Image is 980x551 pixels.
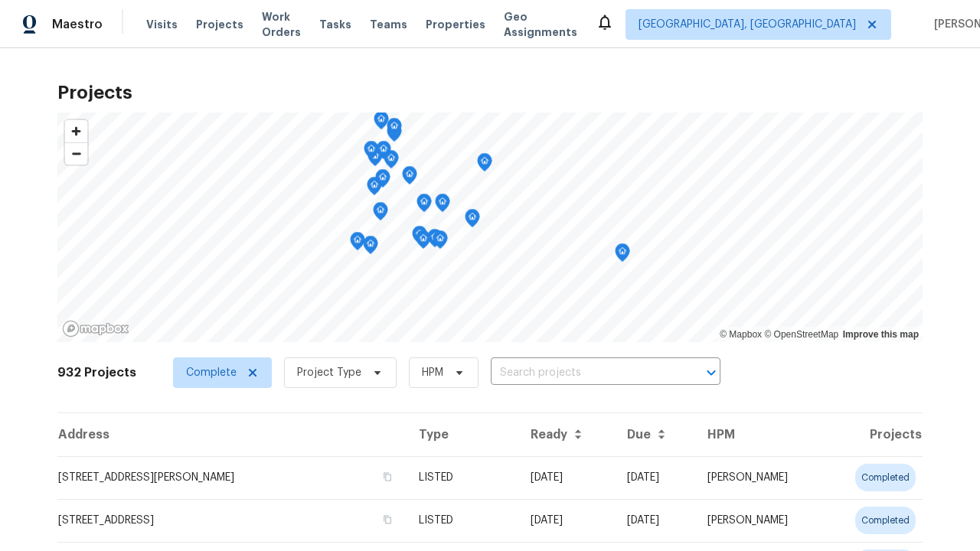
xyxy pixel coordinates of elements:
th: Due [615,413,695,456]
a: OpenStreetMap [764,329,838,340]
div: completed [855,464,916,491]
span: Complete [186,365,237,380]
span: Geo Assignments [504,9,577,40]
a: Mapbox [720,329,762,340]
input: Search projects [491,361,678,385]
span: Projects [196,17,243,32]
div: Map marker [465,209,480,233]
span: [GEOGRAPHIC_DATA], [GEOGRAPHIC_DATA] [639,17,856,32]
button: Zoom in [65,120,87,142]
div: Map marker [367,177,382,201]
div: Map marker [387,118,402,142]
td: [DATE] [615,499,695,542]
div: Map marker [402,166,417,190]
div: Map marker [477,153,492,177]
th: HPM [695,413,825,456]
span: Work Orders [262,9,301,40]
div: Map marker [374,111,389,135]
th: Address [57,413,407,456]
div: Map marker [416,194,432,217]
th: Ready [518,413,615,456]
div: Map marker [615,243,630,267]
h2: Projects [57,85,923,100]
a: Improve this map [843,329,919,340]
button: Copy Address [381,470,394,484]
td: [DATE] [518,456,615,499]
span: Project Type [297,365,361,380]
div: Map marker [364,141,379,165]
td: [PERSON_NAME] [695,456,825,499]
canvas: Map [57,112,923,342]
h2: 932 Projects [57,365,136,380]
td: LISTED [407,499,518,542]
div: Map marker [373,202,388,226]
div: Map marker [412,226,427,249]
button: Copy Address [381,513,394,527]
span: HPM [422,365,443,380]
td: [DATE] [518,499,615,542]
td: LISTED [407,456,518,499]
div: Map marker [416,230,431,254]
div: Map marker [376,141,391,165]
span: Teams [370,17,407,32]
span: Visits [146,17,178,32]
span: Tasks [319,19,351,30]
td: [STREET_ADDRESS] [57,499,407,542]
button: Open [701,362,722,383]
div: completed [855,507,916,534]
div: Map marker [363,236,378,259]
th: Projects [825,413,923,456]
span: Properties [426,17,485,32]
div: Map marker [433,230,448,254]
th: Type [407,413,518,456]
div: Map marker [435,194,450,217]
td: [PERSON_NAME] [695,499,825,542]
td: [DATE] [615,456,695,499]
td: [STREET_ADDRESS][PERSON_NAME] [57,456,407,499]
div: Map marker [384,150,399,174]
button: Zoom out [65,142,87,165]
span: Maestro [52,17,103,32]
a: Mapbox homepage [62,320,129,337]
div: Map marker [350,232,365,256]
div: Map marker [375,169,390,193]
div: Map marker [427,229,443,253]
